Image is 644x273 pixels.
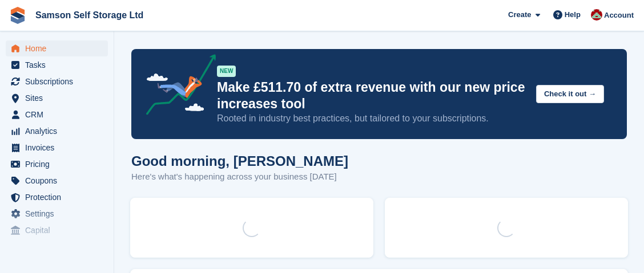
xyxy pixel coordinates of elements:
span: Protection [25,189,94,205]
div: NEW [217,66,236,77]
a: menu [6,40,108,56]
h1: Good morning, [PERSON_NAME] [131,153,348,169]
span: Subscriptions [25,74,94,89]
a: menu [6,173,108,189]
a: menu [6,123,108,139]
a: menu [6,57,108,73]
a: menu [6,206,108,222]
p: Rooted in industry best practices, but tailored to your subscriptions. [217,112,527,125]
span: Create [508,9,531,21]
a: menu [6,90,108,106]
span: Account [604,10,634,21]
span: Tasks [25,57,94,73]
span: Help [565,9,581,21]
a: menu [6,156,108,172]
span: Home [25,40,94,56]
a: menu [6,107,108,123]
a: menu [6,222,108,238]
a: Samson Self Storage Ltd [31,6,148,25]
a: menu [6,74,108,89]
span: Pricing [25,156,94,172]
span: Sites [25,90,94,106]
img: price-adjustments-announcement-icon-8257ccfd72463d97f412b2fc003d46551f7dbcb40ab6d574587a9cd5c0d94... [136,54,216,119]
p: Make £511.70 of extra revenue with our new price increases tool [217,79,527,112]
a: menu [6,140,108,156]
span: Coupons [25,173,94,189]
img: Ian [591,9,602,21]
p: Here's what's happening across your business [DATE] [131,170,348,184]
img: stora-icon-8386f47178a22dfd0bd8f6a31ec36ba5ce8667c1dd55bd0f319d3a0aa187defe.svg [9,7,26,24]
a: menu [6,189,108,205]
span: Settings [25,206,94,222]
button: Check it out → [536,85,604,104]
span: Capital [25,222,94,238]
span: Analytics [25,123,94,139]
span: CRM [25,107,94,123]
span: Invoices [25,140,94,156]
